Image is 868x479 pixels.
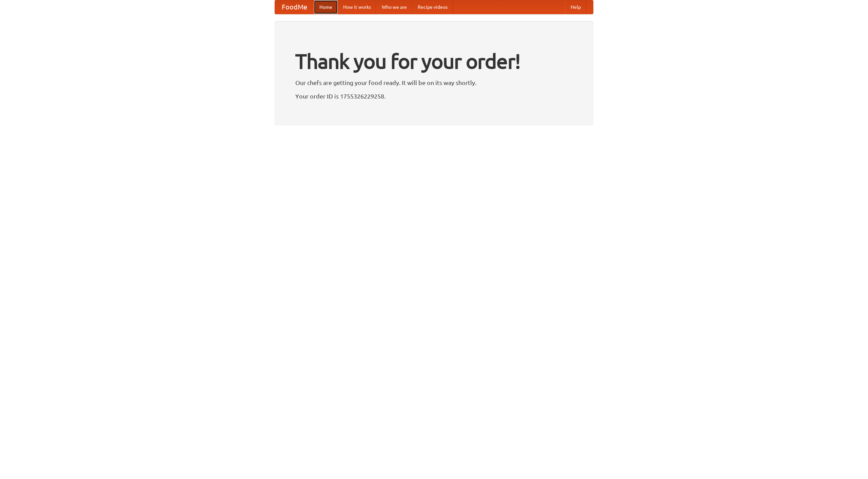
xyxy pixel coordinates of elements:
[376,0,412,14] a: Who we are
[314,0,338,14] a: Home
[295,45,573,78] h1: Thank you for your order!
[295,78,573,88] p: Our chefs are getting your food ready. It will be on its way shortly.
[295,91,573,101] p: Your order ID is 1755326229258.
[338,0,376,14] a: How it works
[275,0,314,14] a: FoodMe
[565,0,586,14] a: Help
[412,0,453,14] a: Recipe videos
